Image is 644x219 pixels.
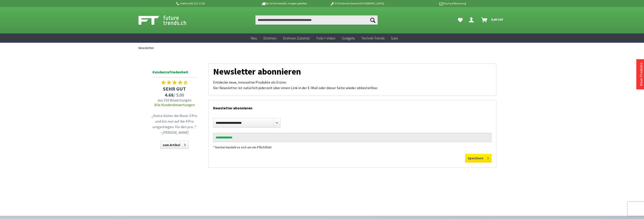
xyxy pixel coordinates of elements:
[255,15,378,25] input: Produkt, Marke, Kategorie, EAN, Artikelnummer…
[479,15,506,25] a: Warenkorb
[339,33,358,43] a: Gadgets
[393,1,466,6] p: Kauf auf Rechnung
[165,92,174,98] span: 4.68
[150,92,199,98] span: / 5.00
[213,79,492,91] p: Entdecke neue, innovative Produkte als Erster. Der Newsletter ist natürlich jederzeit über einen ...
[213,68,492,75] h1: Newsletter abonnieren
[491,16,503,23] span: 0,00 CHF
[260,33,280,43] a: Drohnen
[248,33,260,43] a: Neu
[264,36,277,40] span: Drohnen
[152,69,197,78] span: Kundenzufriedenheit
[160,141,189,149] a: zum Artikel
[213,100,492,113] h2: Newsletter abonnieren
[251,36,257,40] span: Neu
[388,33,401,43] a: Sale
[313,33,339,43] a: Foto + Video
[465,154,492,163] button: Speichern
[139,46,154,50] span: Newsletter
[321,1,393,6] p: DJI Drohnen Dealer [GEOGRAPHIC_DATA]
[280,33,313,43] a: Drohnen Zubehör
[467,15,478,25] a: Dein Konto
[162,130,188,135] em: [PERSON_NAME]
[136,43,156,53] a: Newsletter
[361,36,384,40] span: Technik-Trends
[391,36,398,40] span: Sale
[639,62,643,86] a: Neue Produkte
[342,36,355,40] span: Gadgets
[150,98,199,102] span: aus 159 Bewertungen
[358,33,388,43] a: Technik-Trends
[150,85,199,92] span: SEHR GUT
[248,1,321,6] p: Bis 16 Uhr bestellt, morgen geliefert.
[213,144,492,150] div: * hierbei handelt es sich um ein Pflichtfeld
[456,15,465,25] a: Meine Favoriten
[151,113,198,135] p: „Hatte bisher die Mavic 3 Pro und bin nun auf die 4 Pro umgestiegen. Für den pro...“ –
[283,36,310,40] span: Drohnen Zubehör
[368,15,378,25] button: Suchen
[176,1,248,6] p: Hotline 032 511 11 03
[139,14,196,26] img: Shop Futuretrends - zur Startseite wechseln
[317,36,335,40] span: Foto + Video
[154,102,195,107] a: Alle Kundenbewertungen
